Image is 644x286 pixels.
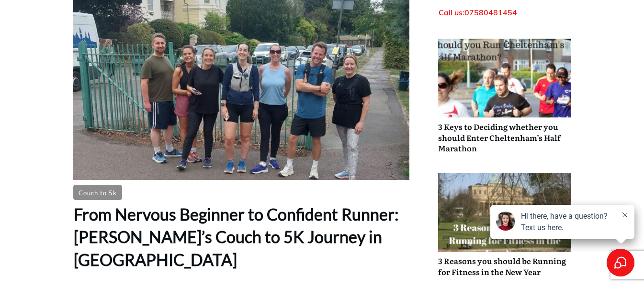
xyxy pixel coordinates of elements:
[438,39,571,163] a: 3 Keys to Deciding whether you should Enter Cheltenham’s Half Marathon
[464,8,517,17] span: 07580481454
[439,6,571,19] p: Call us:
[74,204,399,269] span: From Nervous Beginner to Confident Runner: [PERSON_NAME]’s Couch to 5K Journey in [GEOGRAPHIC_DATA]
[79,189,117,197] a: Couch to 5k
